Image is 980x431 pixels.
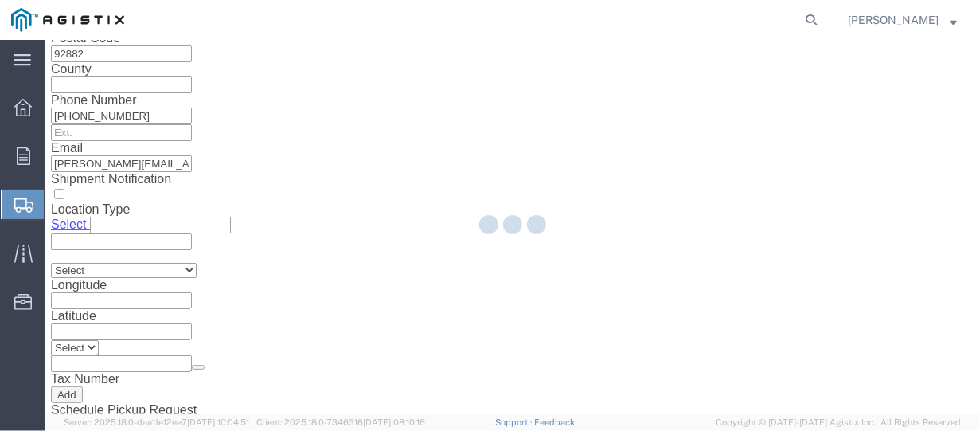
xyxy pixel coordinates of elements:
a: Support [495,417,535,427]
span: Server: 2025.18.0-daa1fe12ee7 [64,417,249,427]
span: Client: 2025.18.0-7346316 [256,417,425,427]
span: Copyright © [DATE]-[DATE] Agistix Inc., All Rights Reserved [716,416,961,429]
a: Feedback [535,417,576,427]
img: logo [11,8,124,32]
button: [PERSON_NAME] [847,10,958,29]
span: Mary Torres [848,11,939,29]
span: [DATE] 08:10:16 [363,417,425,427]
span: [DATE] 10:04:51 [187,417,249,427]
